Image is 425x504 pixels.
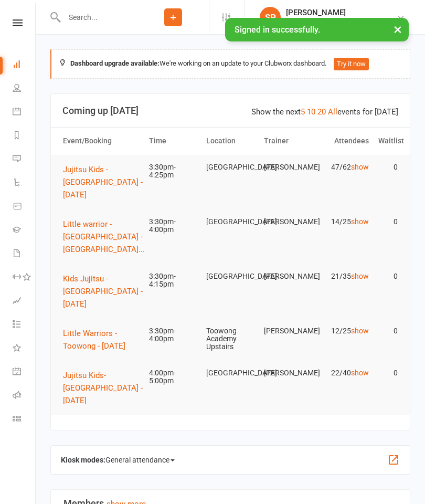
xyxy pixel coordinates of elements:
button: × [388,18,407,40]
span: Signed in successfully. [235,25,320,35]
a: 5 [301,107,305,117]
a: Calendar [13,101,36,124]
strong: Dashboard upgrade available: [70,59,160,67]
td: 22/40 [316,361,374,385]
span: Jujitsu Kids - [GEOGRAPHIC_DATA] - [DATE] [63,165,143,199]
td: [PERSON_NAME] [259,209,316,234]
a: Class kiosk mode [13,408,36,432]
td: [PERSON_NAME] [259,361,316,385]
a: Assessments [13,290,36,313]
a: What's New [13,337,36,361]
td: 0 [374,319,402,343]
a: show [351,163,369,171]
a: General attendance kiosk mode [13,361,36,384]
th: Time [144,128,201,154]
button: Kids Jujitsu - [GEOGRAPHIC_DATA] - [DATE] [63,272,146,310]
td: Toowong Academy Upstairs [201,319,259,360]
button: Little warrior - [GEOGRAPHIC_DATA] - [GEOGRAPHIC_DATA]... [63,218,152,256]
td: 0 [374,209,402,234]
div: We're working on an update to your Clubworx dashboard. [50,49,410,79]
a: Product Sales [13,195,36,219]
button: Little Warriors - Toowong - [DATE] [63,327,140,352]
td: 14/25 [316,209,374,234]
a: Reports [13,124,36,148]
a: Roll call kiosk mode [13,384,36,408]
td: 0 [374,264,402,289]
span: General attendance [105,451,175,468]
div: [PERSON_NAME] [286,8,397,17]
strong: Kiosk modes: [61,456,105,464]
a: 10 [307,107,315,117]
th: Location [201,128,259,154]
th: Trainer [259,128,316,154]
a: Dashboard [13,54,36,77]
a: 20 [317,107,326,117]
a: show [351,369,369,377]
span: Little Warriors - Toowong - [DATE] [63,329,125,351]
td: 21/35 [316,264,374,289]
div: SP [260,7,281,28]
h3: Coming up [DATE] [62,106,398,116]
a: All [328,107,337,117]
a: People [13,77,36,101]
button: Try it now [334,58,369,70]
button: Jujitsu Kids- [GEOGRAPHIC_DATA] - [DATE] [63,369,146,407]
span: Kids Jujitsu - [GEOGRAPHIC_DATA] - [DATE] [63,274,143,309]
td: [GEOGRAPHIC_DATA] [201,155,259,180]
input: Search... [61,10,137,25]
div: Show the next events for [DATE] [251,106,398,118]
span: Little warrior - [GEOGRAPHIC_DATA] - [GEOGRAPHIC_DATA]... [63,219,145,254]
a: show [351,327,369,335]
td: 47/62 [316,155,374,180]
th: Attendees [316,128,374,154]
td: [GEOGRAPHIC_DATA] [201,209,259,234]
td: 3:30pm-4:25pm [144,155,201,188]
span: Jujitsu Kids- [GEOGRAPHIC_DATA] - [DATE] [63,371,143,405]
td: [PERSON_NAME] [259,155,316,180]
td: [PERSON_NAME] [259,264,316,289]
td: 12/25 [316,319,374,343]
div: Martial Arts [GEOGRAPHIC_DATA] [286,17,397,27]
td: 0 [374,361,402,385]
td: [GEOGRAPHIC_DATA] [201,264,259,289]
td: 3:30pm-4:00pm [144,319,201,352]
button: Jujitsu Kids - [GEOGRAPHIC_DATA] - [DATE] [63,163,146,201]
td: 0 [374,155,402,180]
td: 4:00pm-5:00pm [144,361,201,394]
th: Waitlist [374,128,402,154]
a: show [351,272,369,280]
td: [GEOGRAPHIC_DATA] [201,361,259,385]
a: show [351,217,369,226]
td: 3:30pm-4:00pm [144,209,201,243]
td: 3:30pm-4:15pm [144,264,201,297]
td: [PERSON_NAME] [259,319,316,343]
th: Event/Booking [58,128,144,154]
